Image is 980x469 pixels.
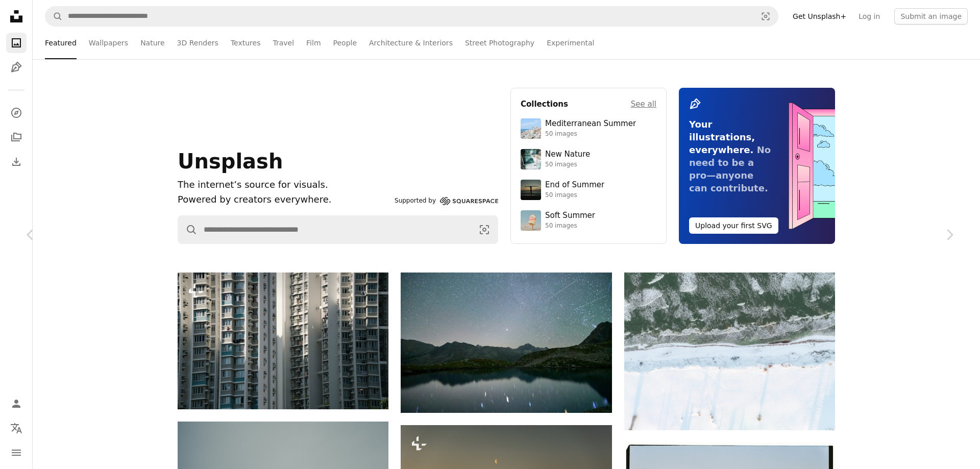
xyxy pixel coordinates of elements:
[521,180,541,200] img: premium_photo-1754398386796-ea3dec2a6302
[547,27,594,59] a: Experimental
[545,222,595,230] div: 50 images
[401,338,611,347] a: Starry night sky over a calm mountain lake
[545,191,604,200] div: 50 images
[6,393,27,414] a: Log in / Sign up
[894,8,968,24] button: Submit an image
[178,273,388,409] img: Tall apartment buildings with many windows and balconies.
[140,27,164,59] a: Nature
[178,192,390,207] p: Powered by creators everywhere.
[753,7,778,26] button: Visual search
[401,273,611,413] img: Starry night sky over a calm mountain lake
[521,118,656,139] a: Mediterranean Summer50 images
[624,273,835,430] img: Snow covered landscape with frozen water
[178,216,198,243] button: Search Unsplash
[624,347,835,356] a: Snow covered landscape with frozen water
[521,210,656,231] a: Soft Summer50 images
[521,210,541,231] img: premium_photo-1749544311043-3a6a0c8d54af
[45,7,63,26] button: Search Unsplash
[306,27,321,59] a: Film
[787,8,852,24] a: Get Unsplash+
[545,211,595,221] div: Soft Summer
[231,27,261,59] a: Textures
[545,130,636,138] div: 50 images
[178,178,390,192] h1: The internet’s source for visuals.
[545,180,604,190] div: End of Summer
[631,98,656,110] a: See all
[6,442,27,463] button: Menu
[178,215,498,244] form: Find visuals sitewide
[178,336,388,345] a: Tall apartment buildings with many windows and balconies.
[89,27,128,59] a: Wallpapers
[545,150,590,160] div: New Nature
[6,152,27,172] a: Download History
[369,27,453,59] a: Architecture & Interiors
[689,217,778,234] button: Upload your first SVG
[45,6,778,27] form: Find visuals sitewide
[395,195,498,207] a: Supported by
[6,127,27,147] a: Collections
[545,119,636,129] div: Mediterranean Summer
[6,103,27,123] a: Explore
[521,149,541,169] img: premium_photo-1755037089989-422ee333aef9
[177,27,218,59] a: 3D Renders
[689,119,755,155] span: Your illustrations, everywhere.
[6,33,27,53] a: Photos
[852,8,886,24] a: Log in
[465,27,534,59] a: Street Photography
[521,118,541,139] img: premium_photo-1688410049290-d7394cc7d5df
[6,418,27,438] button: Language
[6,57,27,78] a: Illustrations
[545,161,590,169] div: 50 images
[333,27,357,59] a: People
[521,180,656,200] a: End of Summer50 images
[919,186,980,284] a: Next
[273,27,294,59] a: Travel
[521,98,568,110] h4: Collections
[521,149,656,169] a: New Nature50 images
[178,150,283,173] span: Unsplash
[471,216,498,243] button: Visual search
